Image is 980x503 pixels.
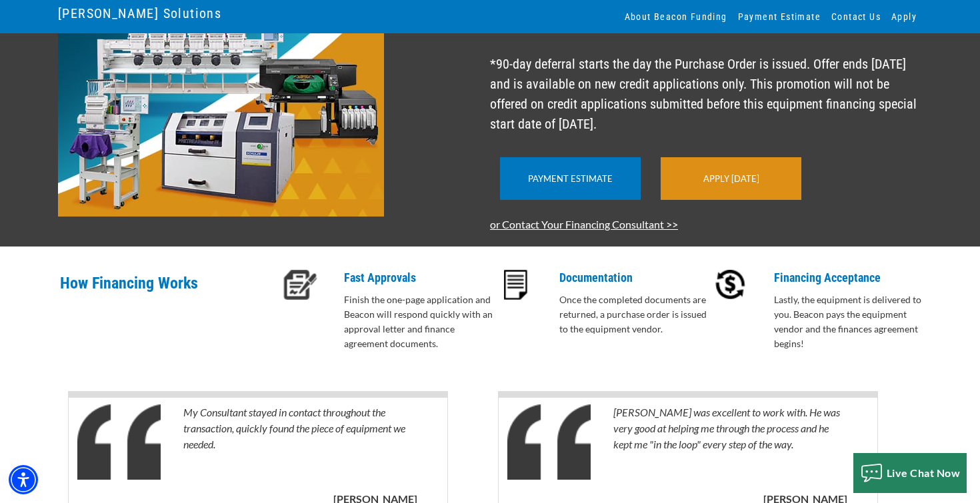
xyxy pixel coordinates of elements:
[60,270,275,313] p: How Financing Works
[613,404,847,484] p: [PERSON_NAME] was excellent to work with. He was very good at helping me through the process and ...
[703,173,759,184] a: Apply [DATE]
[559,292,713,336] p: Once the completed documents are returned, a purchase order is issued to the equipment vendor.
[774,270,928,286] p: Financing Acceptance
[344,292,498,351] p: Finish the one-page application and Beacon will respond quickly with an approval letter and finan...
[344,270,498,286] p: Fast Approvals
[183,404,417,484] p: My Consultant stayed in contact throughout the transaction, quickly found the piece of equipment ...
[58,2,221,25] a: [PERSON_NAME] Solutions
[9,465,38,494] div: Accessibility Menu
[774,292,928,351] p: Lastly, the equipment is delivered to you. Beacon pays the equipment vendor and the finances agre...
[887,466,961,479] span: Live Chat Now
[853,453,967,493] button: Live Chat Now
[504,270,527,300] img: Documentation
[528,173,613,184] a: Payment Estimate
[490,218,678,231] a: or Contact Your Financing Consultant >>
[283,270,317,300] img: Fast Approvals
[507,404,591,480] img: Quotes
[77,404,161,480] img: Quotes
[559,270,713,286] p: Documentation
